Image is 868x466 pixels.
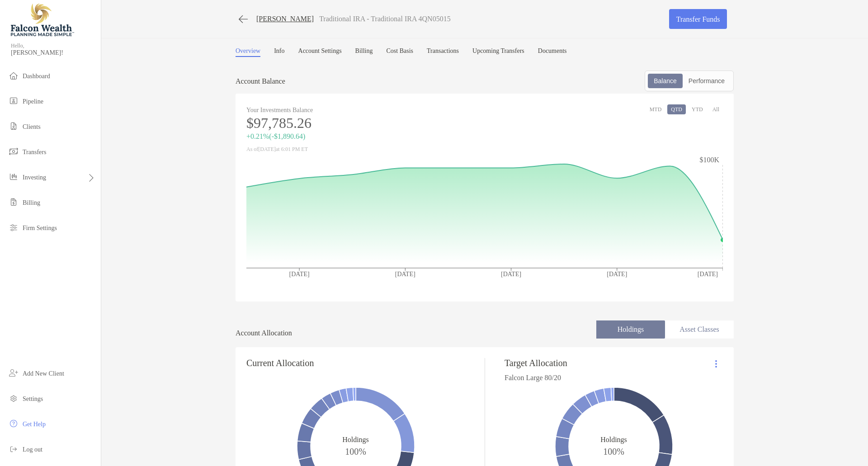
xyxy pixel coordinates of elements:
[23,199,40,206] span: Billing
[665,320,734,339] li: Asset Classes
[386,47,413,57] a: Cost Basis
[715,360,717,368] img: Icon List Menu
[23,395,43,402] span: Settings
[8,418,19,429] img: get-help icon
[699,156,719,164] tspan: $100K
[11,49,95,56] span: [PERSON_NAME]!
[23,421,46,428] span: Get Help
[23,370,64,377] span: Add New Client
[8,443,19,454] img: logout icon
[8,146,19,157] img: transfers icon
[472,47,524,57] a: Upcoming Transfers
[607,271,627,278] tspan: [DATE]
[603,444,624,457] span: 100%
[319,15,451,23] p: Traditional IRA - Traditional IRA 4QN05015
[538,47,567,57] a: Documents
[246,358,314,368] h4: Current Allocation
[236,329,292,337] h4: Account Allocation
[23,123,41,130] span: Clients
[246,104,485,116] p: Your Investments Balance
[501,271,521,278] tspan: [DATE]
[649,75,682,87] div: Balance
[345,444,366,457] span: 100%
[8,222,19,233] img: firm-settings icon
[427,47,459,57] a: Transactions
[274,47,284,57] a: Info
[8,197,19,207] img: billing icon
[8,121,19,132] img: clients icon
[236,75,285,87] p: Account Balance
[298,47,342,57] a: Account Settings
[23,174,46,181] span: Investing
[505,358,567,368] h4: Target Allocation
[355,47,373,57] a: Billing
[246,144,485,155] p: As of [DATE] at 6:01 PM ET
[709,104,723,114] button: All
[645,71,734,91] div: segmented control
[684,75,730,87] div: Performance
[8,367,19,378] img: add_new_client icon
[8,171,19,182] img: investing icon
[246,118,485,129] p: $97,785.26
[23,149,46,155] span: Transfers
[667,104,686,114] button: QTD
[669,9,727,29] a: Transfer Funds
[698,271,718,278] tspan: [DATE]
[23,98,43,105] span: Pipeline
[246,131,485,142] p: +0.21% ( -$1,890.64 )
[8,393,19,404] img: settings icon
[8,70,19,81] img: dashboard icon
[596,320,665,339] li: Holdings
[342,435,369,444] span: Holdings
[688,104,707,114] button: YTD
[23,225,57,231] span: Firm Settings
[600,435,627,444] span: Holdings
[11,4,74,36] img: Falcon Wealth Planning Logo
[646,104,665,114] button: MTD
[395,271,415,278] tspan: [DATE]
[8,95,19,106] img: pipeline icon
[505,372,567,383] p: Falcon Large 80/20
[236,47,260,57] a: Overview
[23,73,50,80] span: Dashboard
[23,446,42,453] span: Log out
[289,271,310,278] tspan: [DATE]
[256,15,314,23] a: [PERSON_NAME]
